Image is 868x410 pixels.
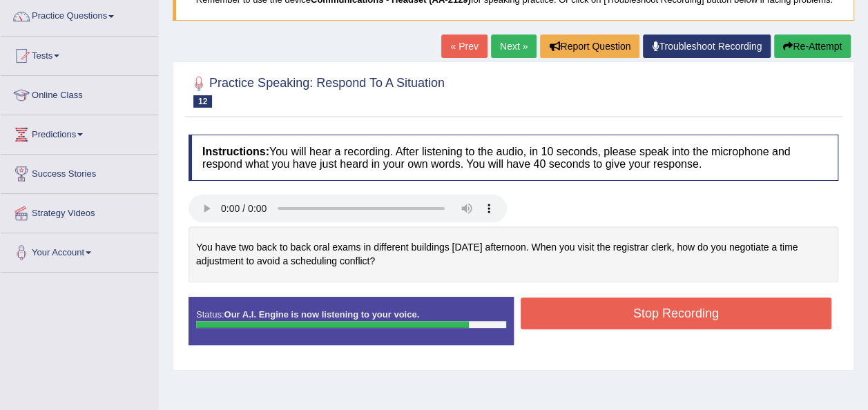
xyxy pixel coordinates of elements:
[1,115,158,150] a: Predictions
[189,135,838,181] h4: You will hear a recording. After listening to the audio, in 10 seconds, please speak into the mic...
[202,146,269,157] b: Instructions:
[643,35,771,58] a: Troubleshoot Recording
[441,35,487,58] a: « Prev
[189,226,838,282] div: You have two back to back oral exams in different buildings [DATE] afternoon. When you visit the ...
[491,35,537,58] a: Next »
[1,233,158,268] a: Your Account
[540,35,639,58] button: Report Question
[1,76,158,110] a: Online Class
[1,194,158,228] a: Strategy Videos
[224,309,419,320] strong: Our A.I. Engine is now listening to your voice.
[193,95,212,108] span: 12
[1,37,158,71] a: Tests
[189,73,445,108] h2: Practice Speaking: Respond To A Situation
[1,155,158,189] a: Success Stories
[521,297,832,329] button: Stop Recording
[774,35,851,58] button: Re-Attempt
[189,297,514,345] div: Status:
